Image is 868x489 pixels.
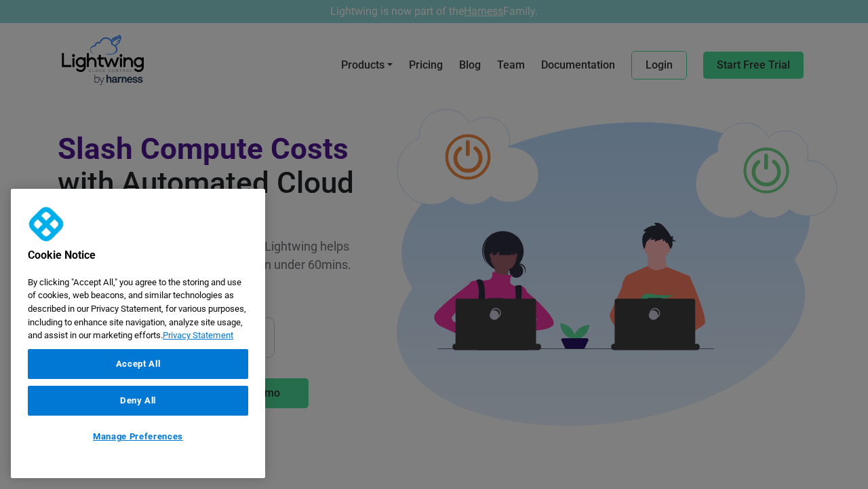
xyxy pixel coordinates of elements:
[11,269,265,349] div: By clicking "Accept All," you agree to the storing and use of cookies, web beacons, and similar t...
[28,422,248,451] button: Manage Preferences
[24,202,68,246] img: Company Logo
[28,386,248,416] button: Deny All
[11,249,231,269] h2: Cookie Notice
[11,189,265,478] div: Cookie Notice
[11,189,265,478] div: Cookie banner
[28,349,248,379] button: Accept All
[163,330,233,340] a: More information about your privacy, opens in a new tab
